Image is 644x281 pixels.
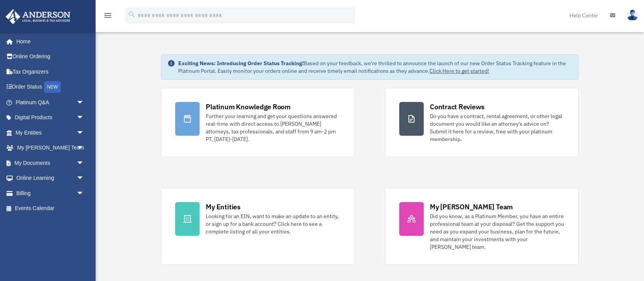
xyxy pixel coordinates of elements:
[76,125,92,141] span: arrow_drop_down
[76,95,92,110] span: arrow_drop_down
[385,88,579,157] a: Contract Reviews Do you have a contract, rental agreement, or other legal document you would like...
[3,9,73,24] img: Anderson Advisors Platinum Portal
[206,112,340,143] div: Further your learning and get your questions answered real-time with direct access to [PERSON_NAM...
[430,112,564,143] div: Do you have a contract, rental agreement, or other legal document you would like an attorney's ad...
[44,81,61,93] div: NEW
[178,59,572,75] div: Based on your feedback, we're thrilled to announce the launch of our new Order Status Tracking fe...
[76,110,92,126] span: arrow_drop_down
[429,67,489,74] a: Click Here to get started!
[76,155,92,171] span: arrow_drop_down
[178,60,304,67] strong: Exciting News: Introducing Order Status Tracking!
[430,202,513,212] div: My [PERSON_NAME] Team
[5,155,96,171] a: My Documentsarrow_drop_down
[385,188,579,265] a: My [PERSON_NAME] Team Did you know, as a Platinum Member, you have an entire professional team at...
[5,140,96,156] a: My [PERSON_NAME] Teamarrow_drop_down
[627,10,638,21] img: User Pic
[103,13,112,20] a: menu
[5,64,96,79] a: Tax Organizers
[5,49,96,64] a: Online Ordering
[76,171,92,186] span: arrow_drop_down
[5,201,96,216] a: Events Calendar
[161,188,355,265] a: My Entities Looking for an EIN, want to make an update to an entity, or sign up for a bank accoun...
[206,212,340,235] div: Looking for an EIN, want to make an update to an entity, or sign up for a bank account? Click her...
[206,202,240,212] div: My Entities
[128,10,136,19] i: search
[5,79,96,95] a: Order StatusNEW
[76,186,92,201] span: arrow_drop_down
[430,212,564,251] div: Did you know, as a Platinum Member, you have an entire professional team at your disposal? Get th...
[103,11,112,20] i: menu
[430,102,485,112] div: Contract Reviews
[5,34,92,49] a: Home
[5,186,96,201] a: Billingarrow_drop_down
[161,88,355,157] a: Platinum Knowledge Room Further your learning and get your questions answered real-time with dire...
[5,110,96,125] a: Digital Productsarrow_drop_down
[5,125,96,140] a: My Entitiesarrow_drop_down
[5,171,96,186] a: Online Learningarrow_drop_down
[5,95,96,110] a: Platinum Q&Aarrow_drop_down
[206,102,291,112] div: Platinum Knowledge Room
[76,140,92,156] span: arrow_drop_down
